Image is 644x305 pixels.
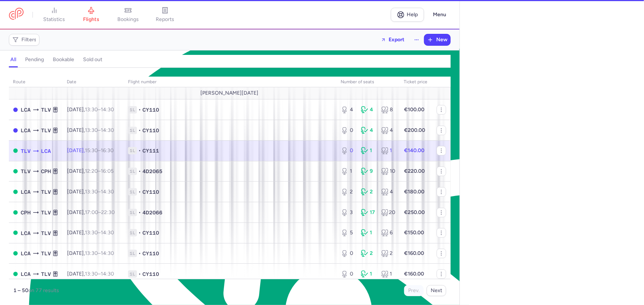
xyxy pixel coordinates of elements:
time: 14:30 [101,271,114,277]
span: 1L [128,127,137,134]
span: 1L [128,168,137,175]
span: [DATE], [67,127,114,133]
div: 4 [381,188,395,196]
strong: €150.00 [404,229,424,236]
span: – [85,106,114,113]
a: flights [73,7,110,23]
time: 14:30 [101,189,114,195]
span: LCA [21,249,31,257]
span: • [138,250,141,257]
time: 17:00 [85,209,98,215]
span: LCA [21,106,31,114]
div: 2 [341,188,355,196]
span: [DATE], [67,106,114,113]
div: 2 [361,188,375,196]
span: 1L [128,106,137,113]
span: CY110 [142,127,159,134]
time: 13:30 [85,106,98,113]
span: 1L [128,209,137,216]
time: 13:30 [85,127,98,133]
h4: pending [25,56,44,63]
span: Help [407,12,418,17]
time: 14:30 [101,250,114,256]
span: Filters [21,37,37,43]
span: CY110 [142,188,159,196]
th: date [63,77,124,88]
a: bookings [110,7,147,23]
span: CPH [21,208,31,217]
a: CitizenPlane red outlined logo [9,8,24,21]
span: TLV [41,249,51,257]
span: 4D2066 [142,209,162,216]
span: LCA [41,147,51,155]
span: TLV [41,270,51,278]
span: LCA [21,126,31,134]
div: 8 [381,106,395,113]
th: Flight number [124,77,337,88]
span: • [138,147,141,154]
span: • [138,270,141,278]
strong: €160.00 [404,250,424,256]
span: TLV [21,147,31,155]
strong: €220.00 [404,168,425,174]
span: 1L [128,250,137,257]
div: 1 [381,147,395,154]
span: [DATE], [67,168,114,174]
span: [DATE], [67,189,114,195]
span: – [85,271,114,277]
span: [PERSON_NAME][DATE] [201,90,259,96]
a: Help [391,8,424,22]
time: 16:05 [101,168,114,174]
time: 13:30 [85,271,98,277]
span: LCA [21,270,31,278]
span: bookings [117,16,139,23]
div: 5 [341,229,355,236]
strong: 1 – 50 [13,287,28,294]
span: TLV [41,106,51,114]
span: CY110 [142,270,159,278]
span: 1L [128,147,137,154]
h4: bookable [53,56,74,63]
span: TLV [41,208,51,217]
span: statistics [44,16,65,23]
div: 1 [361,270,375,278]
a: statistics [36,7,73,23]
div: 3 [341,209,355,216]
span: New [436,37,447,43]
button: Next [427,285,446,296]
th: number of seats [337,77,400,88]
div: 0 [341,270,355,278]
div: 4 [361,106,375,113]
button: Menu [428,8,451,22]
button: New [424,34,450,45]
span: • [138,127,141,134]
span: CY110 [142,106,159,113]
time: 13:30 [85,189,98,195]
span: 4D2065 [142,168,162,175]
button: Filters [9,34,39,45]
span: – [85,250,114,256]
div: 0 [341,147,355,154]
button: Prev. [404,285,424,296]
time: 15:30 [85,147,98,154]
span: – [85,229,114,236]
div: 1 [341,168,355,175]
strong: €250.00 [404,209,425,215]
span: CY111 [142,147,159,154]
th: Ticket price [400,77,432,88]
strong: €100.00 [404,106,424,113]
h4: sold out [83,56,102,63]
span: on 77 results [28,287,59,294]
span: [DATE], [67,229,114,236]
div: 17 [361,209,375,216]
strong: €200.00 [404,127,425,133]
span: – [85,127,114,133]
time: 22:30 [101,209,115,215]
div: 4 [381,127,395,134]
div: 1 [361,229,375,236]
span: CY110 [142,229,159,236]
span: • [138,209,141,216]
time: 14:30 [101,229,114,236]
time: 14:30 [101,127,114,133]
div: 1 [361,147,375,154]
